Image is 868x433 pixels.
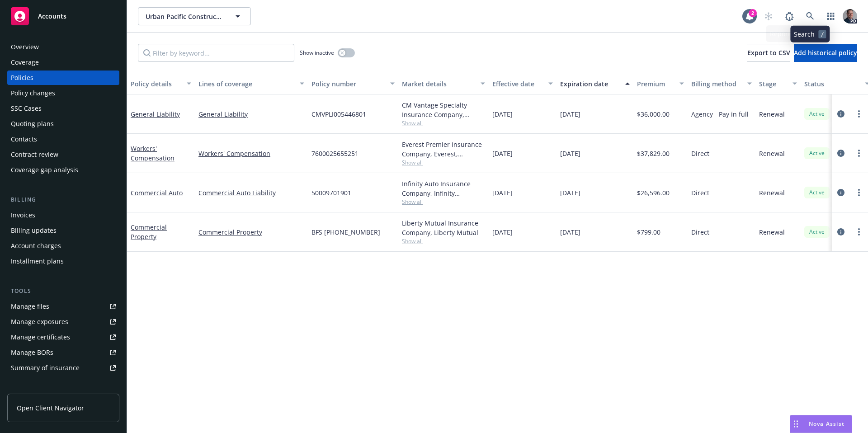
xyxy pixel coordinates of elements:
a: Account charges [7,239,119,253]
span: Renewal [759,227,785,237]
button: Premium [633,73,688,94]
div: CM Vantage Specialty Insurance Company, Church Mutual Insurance, CRC Group [402,100,485,119]
span: Active [808,188,826,197]
a: more [854,148,864,159]
button: Billing method [688,73,755,94]
div: Policy number [311,79,385,89]
div: Coverage gap analysis [11,163,78,177]
a: Commercial Property [131,223,167,241]
span: Show inactive [300,49,334,56]
div: Manage BORs [11,345,53,360]
span: [DATE] [492,149,513,158]
span: Nova Assist [809,420,844,428]
span: Active [808,110,826,118]
a: SSC Cases [7,101,119,116]
button: Export to CSV [747,44,790,62]
span: Show all [402,237,485,245]
div: Policies [11,71,33,85]
div: Status [804,79,859,89]
button: Nova Assist [790,415,852,433]
div: Overview [11,40,39,54]
a: Manage BORs [7,345,119,360]
a: Overview [7,40,119,54]
a: Switch app [822,7,840,25]
a: Commercial Auto [131,188,183,197]
span: Urban Pacific Construction Inc [146,12,224,21]
span: $36,000.00 [637,109,670,119]
span: Direct [691,227,709,237]
button: Expiration date [557,73,633,94]
span: BFS [PHONE_NUMBER] [311,227,380,237]
div: Installment plans [11,254,64,268]
div: Account charges [11,239,61,253]
a: Commercial Auto Liability [198,188,304,198]
span: Show all [402,119,485,127]
div: Drag to move [790,415,802,433]
span: CMVPLI005446801 [311,109,366,119]
div: Expiration date [560,79,620,89]
span: Show all [402,159,485,166]
span: [DATE] [560,109,580,119]
div: Manage certificates [11,330,70,344]
a: Contract review [7,147,119,162]
a: Summary of insurance [7,361,119,375]
span: [DATE] [560,227,580,237]
span: Renewal [759,109,785,119]
span: Open Client Navigator [17,403,84,413]
button: Stage [755,73,801,94]
a: Contacts [7,132,119,146]
button: Lines of coverage [195,73,308,94]
a: Coverage gap analysis [7,163,119,177]
button: Effective date [489,73,557,94]
button: Market details [398,73,489,94]
a: more [854,108,864,119]
span: $37,829.00 [637,149,670,158]
div: Manage files [11,299,49,314]
a: Workers' Compensation [131,144,175,162]
span: Renewal [759,188,785,198]
a: Manage files [7,299,119,314]
div: Billing method [691,79,742,89]
a: Manage certificates [7,330,119,344]
a: Workers' Compensation [198,149,304,158]
span: [DATE] [560,188,580,198]
a: more [854,187,864,198]
div: Manage exposures [11,315,68,329]
a: Policies [7,71,119,85]
button: Urban Pacific Construction Inc [138,7,251,25]
img: photo [843,9,857,24]
button: Policy details [127,73,195,94]
span: Active [808,149,826,157]
span: Accounts [38,13,66,20]
span: Direct [691,149,709,158]
span: [DATE] [560,149,580,158]
span: [DATE] [492,227,513,237]
div: SSC Cases [11,101,42,116]
div: Policy details [131,79,181,89]
div: Quoting plans [11,117,54,131]
div: Contacts [11,132,37,146]
a: Installment plans [7,254,119,268]
span: Add historical policy [794,48,857,57]
span: Show all [402,198,485,206]
div: Stage [759,79,787,89]
span: $799.00 [637,227,660,237]
span: $26,596.00 [637,188,670,198]
a: Invoices [7,208,119,222]
span: Agency - Pay in full [691,109,749,119]
button: Add historical policy [794,44,857,62]
div: Billing [7,195,119,204]
span: Export to CSV [747,48,790,57]
a: Policy changes [7,86,119,100]
a: General Liability [198,109,304,119]
a: Manage exposures [7,315,119,329]
span: [DATE] [492,109,513,119]
div: Contract review [11,147,58,162]
div: Market details [402,79,475,89]
span: 50009701901 [311,188,351,198]
button: Policy number [308,73,398,94]
div: Billing updates [11,223,57,238]
div: Premium [637,79,674,89]
a: Report a Bug [780,7,798,25]
div: Everest Premier Insurance Company, Everest, Arrowhead General Insurance Agency, Inc. [402,140,485,159]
